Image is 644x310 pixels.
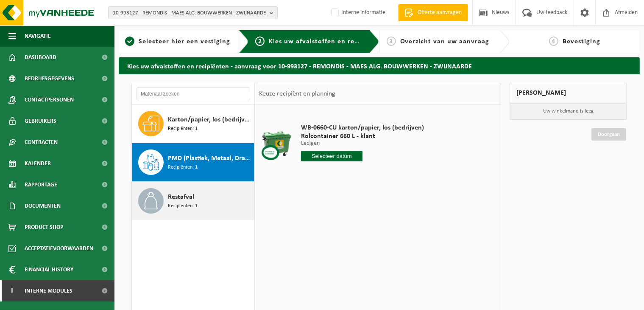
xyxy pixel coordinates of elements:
[168,125,198,133] span: Recipiënten: 1
[132,182,254,220] button: Restafval Recipiënten: 1
[25,89,74,110] span: Contactpersonen
[132,104,254,143] button: Karton/papier, los (bedrijven) Recipiënten: 1
[25,132,58,153] span: Contracten
[510,83,627,103] div: [PERSON_NAME]
[398,4,468,21] a: Offerte aanvragen
[255,37,265,46] span: 2
[563,38,600,45] span: Bevestiging
[168,115,252,125] span: Karton/papier, los (bedrijven)
[113,7,266,20] span: 10-993127 - REMONDIS - MAES ALG. BOUWWERKEN - ZWIJNAARDE
[25,47,56,68] span: Dashboard
[168,163,198,172] span: Recipiënten: 1
[25,68,74,89] span: Bedrijfsgegevens
[25,153,51,174] span: Kalender
[301,141,424,147] p: Ledigen
[132,143,254,182] button: PMD (Plastiek, Metaal, Drankkartons) (bedrijven) Recipiënten: 1
[269,38,385,45] span: Kies uw afvalstoffen en recipiënten
[591,128,626,141] a: Doorgaan
[136,87,250,100] input: Materiaal zoeken
[301,124,424,132] span: WB-0660-CU karton/papier, los (bedrijven)
[415,8,464,17] span: Offerte aanvragen
[123,37,232,47] a: 1Selecteer hier een vestiging
[8,280,16,302] span: I
[25,238,93,259] span: Acceptatievoorwaarden
[25,110,56,132] span: Gebruikers
[25,259,73,280] span: Financial History
[108,6,278,19] button: 10-993127 - REMONDIS - MAES ALG. BOUWWERKEN - ZWIJNAARDE
[25,174,57,195] span: Rapportage
[119,57,640,74] h2: Kies uw afvalstoffen en recipiënten - aanvraag voor 10-993127 - REMONDIS - MAES ALG. BOUWWERKEN -...
[301,151,362,161] input: Selecteer datum
[125,37,134,46] span: 1
[25,25,51,47] span: Navigatie
[387,37,396,46] span: 3
[25,280,72,302] span: Interne modules
[25,217,63,238] span: Product Shop
[139,38,230,45] span: Selecteer hier een vestiging
[168,202,198,210] span: Recipiënten: 1
[510,103,627,119] p: Uw winkelmand is leeg
[168,153,252,163] span: PMD (Plastiek, Metaal, Drankkartons) (bedrijven)
[168,192,194,202] span: Restafval
[400,38,490,45] span: Overzicht van uw aanvraag
[301,132,424,141] span: Rolcontainer 660 L - klant
[549,37,558,46] span: 4
[255,83,340,104] div: Keuze recipiënt en planning
[25,195,61,217] span: Documenten
[329,6,385,19] label: Interne informatie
